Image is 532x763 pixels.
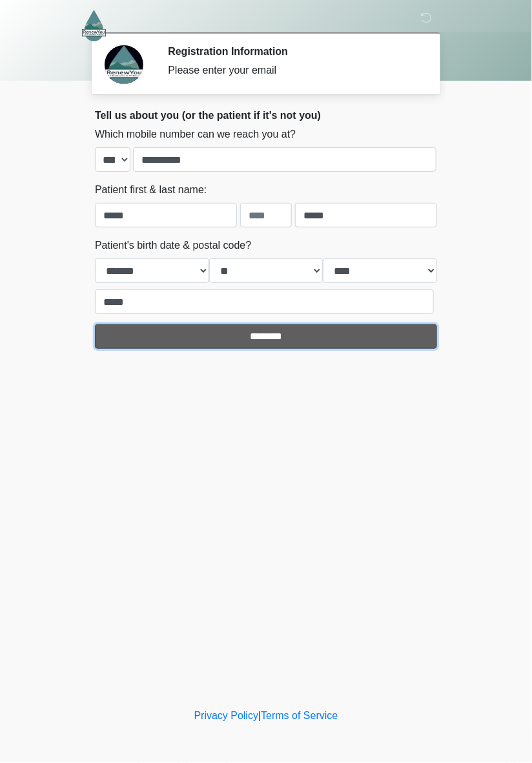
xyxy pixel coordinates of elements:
a: Privacy Policy [194,711,259,722]
a: | [258,711,261,722]
label: Patient's birth date & postal code? [95,238,251,253]
img: Agent Avatar [105,45,143,84]
h2: Registration Information [168,45,418,57]
label: Which mobile number can we reach you at? [95,127,296,142]
img: RenewYou IV Hydration and Wellness Logo [82,10,106,41]
div: Please enter your email [168,63,418,78]
a: Terms of Service [261,711,338,722]
label: Patient first & last name: [95,182,207,198]
h2: Tell us about you (or the patient if it's not you) [95,109,437,121]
